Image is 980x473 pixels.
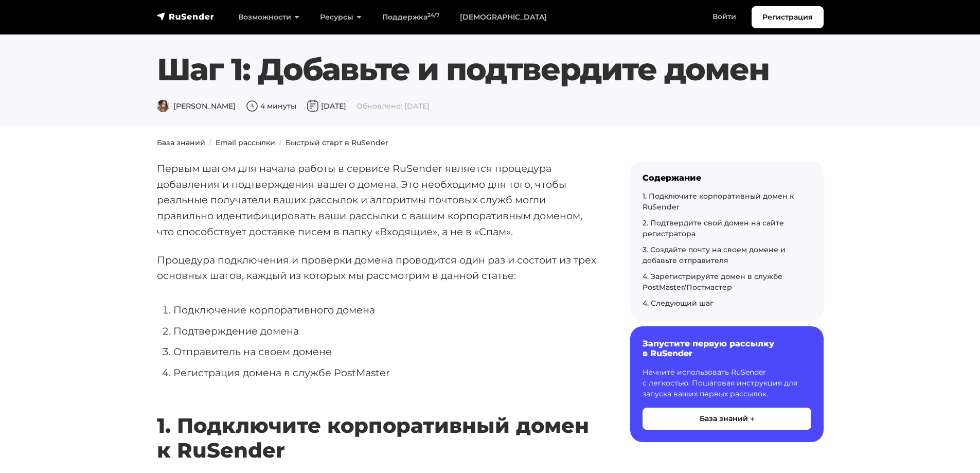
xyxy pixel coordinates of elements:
a: Войти [702,6,746,27]
span: 4 минуты [246,101,296,111]
a: 2. Подтвердите свой домен на сайте регистратора [643,218,784,238]
button: База знаний → [643,408,811,430]
span: Обновлено: [DATE] [357,101,430,111]
img: Время чтения [246,100,258,112]
a: Email рассылки [216,138,275,147]
a: Поддержка24/7 [372,7,450,28]
a: [DEMOGRAPHIC_DATA] [450,7,557,28]
nav: breadcrumb [151,137,830,148]
a: База знаний [157,138,205,147]
h1: Шаг 1: Добавьте и подтвердите домен [157,51,824,88]
p: Процедура подключения и проверки домена проводится один раз и состоит из трех основных шагов, каж... [157,252,597,284]
p: Начните использовать RuSender с легкостью. Пошаговая инструкция для запуска ваших первых рассылок. [643,367,811,399]
div: Содержание [643,173,811,183]
a: Быстрый старт в RuSender [286,138,388,147]
a: Ресурсы [310,7,372,28]
li: Подтверждение домена [173,323,597,339]
a: Регистрация [752,6,824,28]
a: 4. Зарегистрируйте домен в службе PostMaster/Постмастер [643,272,782,292]
h2: 1. Подключите корпоративный домен к RuSender [157,383,597,463]
span: [DATE] [307,101,346,111]
span: [PERSON_NAME] [157,101,236,111]
a: 4. Следующий шаг [643,299,714,308]
h6: Запустите первую рассылку в RuSender [643,339,811,358]
a: Возможности [228,7,310,28]
a: Запустите первую рассылку в RuSender Начните использовать RuSender с легкостью. Пошаговая инструк... [630,326,824,442]
a: 1. Подключите корпоративный домен к RuSender [643,191,794,212]
img: Дата публикации [307,100,319,112]
img: RuSender [157,11,215,22]
li: Подключение корпоративного домена [173,302,597,318]
li: Регистрация домена в службе PostMaster [173,365,597,381]
li: Отправитель на своем домене [173,344,597,360]
p: Первым шагом для начала работы в сервисе RuSender является процедура добавления и подтверждения в... [157,161,597,240]
a: 3. Создайте почту на своем домене и добавьте отправителя [643,245,786,265]
sup: 24/7 [427,12,439,19]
